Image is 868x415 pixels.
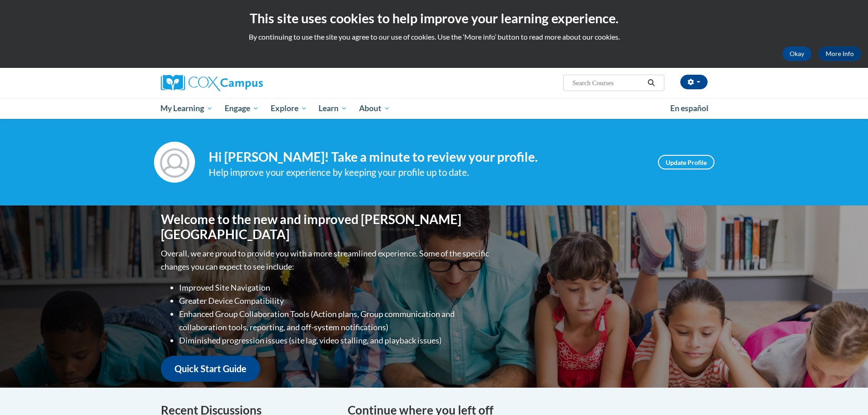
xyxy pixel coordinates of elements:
[219,98,265,119] a: Engage
[179,307,491,334] li: Enhanced Group Collaboration Tools (Action plans, Group communication and collaboration tools, re...
[7,9,861,27] h2: This site uses cookies to help improve your learning experience.
[265,98,313,119] a: Explore
[209,165,644,180] div: Help improve your experience by keeping your profile up to date.
[161,356,260,382] a: Quick Start Guide
[179,281,491,294] li: Improved Site Navigation
[160,103,213,114] span: My Learning
[353,98,396,119] a: About
[179,334,491,347] li: Diminished progression issues (site lag, video stalling, and playback issues)
[658,155,714,169] a: Update Profile
[818,46,861,61] a: More Info
[161,75,263,91] img: Cox Campus
[155,98,219,119] a: My Learning
[161,247,491,273] p: Overall, we are proud to provide you with a more streamlined experience. Some of the specific cha...
[359,103,390,114] span: About
[161,75,334,91] a: Cox Campus
[664,99,714,118] a: En español
[680,75,708,89] button: Account Settings
[318,103,347,114] span: Learn
[147,98,721,119] div: Main menu
[571,77,644,88] input: Search Courses
[313,98,353,119] a: Learn
[179,294,491,307] li: Greater Device Compatibility
[782,46,812,61] button: Okay
[209,149,644,165] h4: Hi [PERSON_NAME]! Take a minute to review your profile.
[271,103,307,114] span: Explore
[670,103,709,113] span: En español
[225,103,259,114] span: Engage
[154,142,195,183] img: Profile Image
[644,77,658,88] button: Search
[161,212,491,242] h1: Welcome to the new and improved [PERSON_NAME][GEOGRAPHIC_DATA]
[7,32,861,42] p: By continuing to use the site you agree to our use of cookies. Use the ‘More info’ button to read...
